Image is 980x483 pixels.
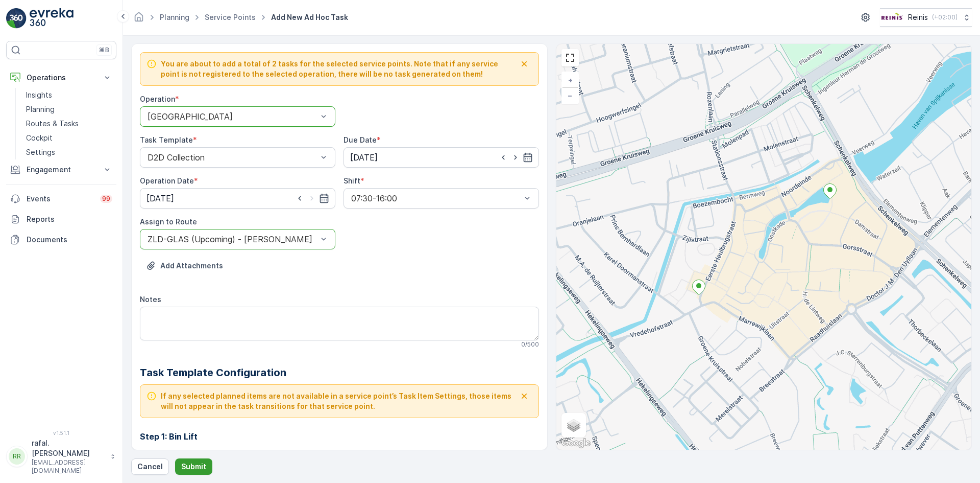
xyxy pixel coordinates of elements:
p: Add Attachments [160,261,223,271]
h2: Task Template Configuration [140,365,539,380]
label: Assign to Route [140,217,197,226]
label: Operation [140,95,175,103]
a: Reports [6,209,116,229]
p: Settings [26,147,55,157]
h3: Step 1: Bin Lift [140,430,539,443]
a: Homepage [133,15,144,24]
span: + [568,76,573,84]
label: Shift [344,176,360,185]
p: Engagement [27,165,96,175]
p: Submit [181,462,206,472]
input: dd/mm/yyyy [140,188,335,209]
p: Reinis [908,12,928,22]
div: RR [9,448,25,465]
a: Planning [22,102,116,117]
img: logo [6,8,27,29]
a: Layers [562,414,585,436]
button: Engagement [6,159,116,180]
p: Cockpit [26,133,53,143]
label: Operation Date [140,176,194,185]
a: Zoom Out [562,88,578,103]
span: − [568,91,573,100]
a: Settings [22,145,116,159]
p: [EMAIL_ADDRESS][DOMAIN_NAME] [32,458,105,475]
p: ( +02:00 ) [932,13,958,21]
p: rafal.[PERSON_NAME] [32,438,105,458]
button: Upload File [140,258,229,274]
p: 0 / 500 [521,340,539,349]
label: Notes [140,295,161,304]
span: Add New Ad Hoc Task [269,12,350,22]
input: dd/mm/yyyy [344,147,539,168]
p: 99 [102,195,110,203]
img: Google [559,436,593,450]
p: Operations [27,73,96,83]
a: Events99 [6,189,116,209]
label: Task Template [140,135,193,144]
img: logo_light-DOdMpM7g.png [30,8,73,29]
p: ⌘B [99,46,109,54]
label: Due Date [344,135,377,144]
p: Planning [26,104,55,114]
a: Documents [6,229,116,250]
p: Documents [27,235,112,245]
p: Insights [26,90,52,100]
a: Zoom In [562,73,578,88]
button: Submit [175,458,212,475]
a: Insights [22,88,116,102]
img: Reinis-Logo-Vrijstaand_Tekengebied-1-copy2_aBO4n7j.png [880,12,904,23]
p: Events [27,194,94,204]
a: Routes & Tasks [22,117,116,131]
a: Cockpit [22,131,116,145]
button: RRrafal.[PERSON_NAME][EMAIL_ADDRESS][DOMAIN_NAME] [6,438,116,475]
a: Planning [160,13,189,21]
a: Service Points [205,13,256,21]
span: If any selected planned items are not available in a service point’s Task Item Settings, those it... [161,391,516,411]
p: Routes & Tasks [26,119,79,129]
span: v 1.51.1 [6,430,116,436]
a: Open this area in Google Maps (opens a new window) [559,436,593,450]
span: You are about to add a total of 2 tasks for the selected service points. Note that if any service... [161,59,516,79]
p: Reports [27,214,112,224]
button: Reinis(+02:00) [880,8,972,27]
p: Cancel [137,462,163,472]
button: Operations [6,67,116,88]
button: Cancel [131,458,169,475]
a: View Fullscreen [562,50,578,65]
